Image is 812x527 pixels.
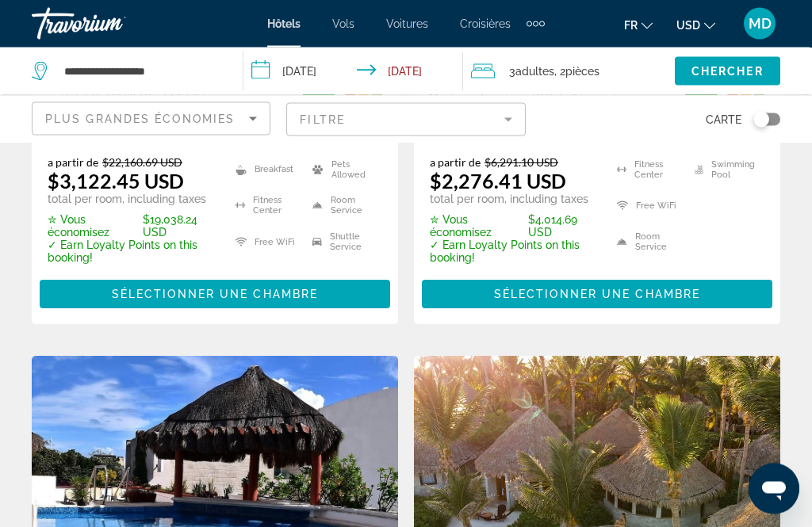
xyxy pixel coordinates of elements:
button: Check-in date: Nov 20, 2025 Check-out date: Nov 30, 2025 [243,48,463,95]
button: User Menu [739,7,780,40]
a: Travorium [32,3,190,44]
button: Chercher [675,57,780,86]
p: $19,038.24 USD [48,214,216,239]
span: , 2 [554,60,599,82]
span: Sélectionner une chambre [112,288,318,301]
button: Change currency [676,13,715,36]
del: $22,160.69 USD [102,156,182,170]
span: USD [676,19,700,32]
span: MD [749,16,772,32]
li: Shuttle Service [304,228,382,257]
span: fr [624,19,638,32]
span: a partir de [430,156,481,170]
li: Swimming Pool [687,156,764,185]
mat-select: Sort by [45,109,257,128]
button: Sélectionner une chambre [40,281,390,309]
del: $6,291.10 USD [485,156,558,170]
p: total per room, including taxes [48,193,216,206]
li: Breakfast [228,156,305,185]
button: Travelers: 3 adults, 0 children [463,48,675,95]
li: Fitness Center [228,193,305,221]
li: Room Service [609,228,687,257]
ins: $2,276.41 USD [430,170,566,193]
span: 3 [509,60,554,82]
p: total per room, including taxes [430,193,597,206]
button: Toggle map [741,113,780,127]
span: Plus grandes économies [45,113,235,125]
li: Fitness Center [609,156,687,185]
a: Voitures [386,17,428,30]
button: Extra navigation items [527,11,545,36]
a: Vols [332,17,354,30]
span: Sélectionner une chambre [494,288,700,301]
span: Chercher [691,65,764,78]
a: Sélectionner une chambre [422,284,772,301]
span: ✮ Vous économisez [48,214,139,239]
li: Free WiFi [609,193,687,221]
p: ✓ Earn Loyalty Points on this booking! [430,239,597,265]
a: Sélectionner une chambre [40,284,390,301]
p: $4,014.69 USD [430,214,597,239]
a: Croisières [460,17,511,30]
span: ✮ Vous économisez [430,214,524,239]
button: Change language [624,13,653,36]
p: ✓ Earn Loyalty Points on this booking! [48,239,216,265]
span: Adultes [515,65,554,78]
li: Room Service [304,193,382,221]
li: Pets Allowed [304,156,382,185]
li: Free WiFi [228,228,305,257]
button: Sélectionner une chambre [422,281,772,309]
a: Hôtels [267,17,301,30]
span: pièces [565,65,599,78]
span: Carte [706,109,741,131]
button: Filter [286,102,525,137]
iframe: Bouton de lancement de la fenêtre de messagerie [749,464,799,514]
span: a partir de [48,156,98,170]
ins: $3,122.45 USD [48,170,184,193]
